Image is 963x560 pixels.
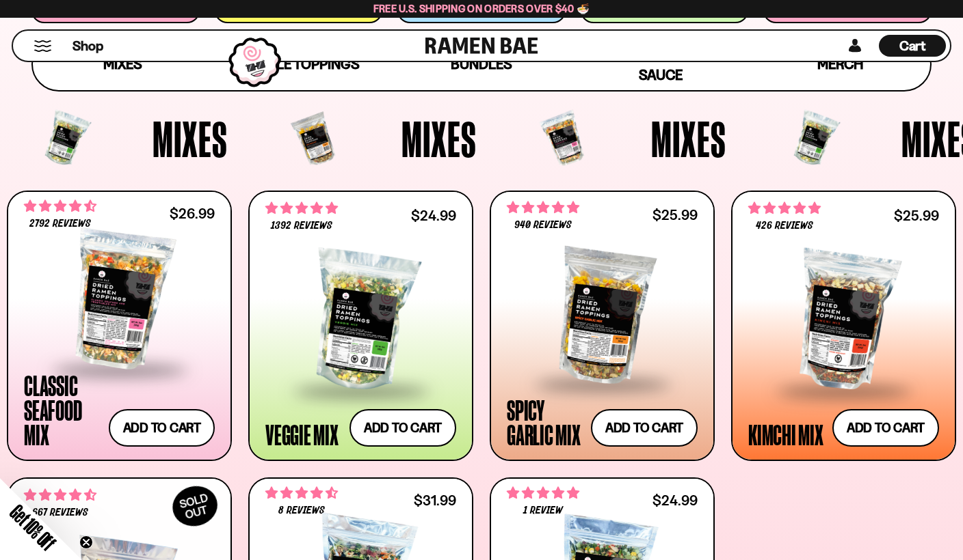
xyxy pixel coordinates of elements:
[899,38,926,54] span: Cart
[153,113,228,164] span: Mixes
[166,478,224,533] div: SOLD OUT
[507,199,579,216] span: 4.75 stars
[652,208,698,221] div: $25.99
[879,31,946,61] a: Cart
[507,484,579,502] span: 5.00 stars
[29,219,91,229] span: 2792 reviews
[401,113,477,164] span: Mixes
[731,191,956,461] a: 4.76 stars 426 reviews $25.99 Kimchi Mix Add to cart
[651,113,726,164] span: Mixes
[7,191,232,461] a: 4.68 stars 2792 reviews $26.99 Classic Seafood Mix Add to cart
[748,199,821,217] span: 4.76 stars
[265,422,339,447] div: Veggie Mix
[72,35,103,57] a: Shop
[748,422,823,447] div: Kimchi Mix
[591,409,698,447] button: Add to cart
[271,221,332,232] span: 1392 reviews
[265,199,338,217] span: 4.76 stars
[756,221,813,232] span: 426 reviews
[514,220,572,231] span: 940 reviews
[894,209,939,222] div: $25.99
[411,209,456,222] div: $24.99
[278,505,325,516] span: 8 reviews
[24,197,96,215] span: 4.68 stars
[490,191,715,461] a: 4.75 stars 940 reviews $25.99 Spicy Garlic Mix Add to cart
[349,409,456,447] button: Add to cart
[6,501,60,554] span: Get 10% Off
[24,373,102,447] div: Classic Seafood Mix
[265,484,338,502] span: 4.62 stars
[373,2,590,15] span: Free U.S. Shipping on Orders over $40 🍜
[507,397,584,447] div: Spicy Garlic Mix
[34,40,52,52] button: Mobile Menu Trigger
[79,535,93,549] button: Close teaser
[832,409,939,447] button: Add to cart
[248,191,473,461] a: 4.76 stars 1392 reviews $24.99 Veggie Mix Add to cart
[72,37,103,55] span: Shop
[170,207,215,220] div: $26.99
[523,505,563,516] span: 1 review
[414,494,456,507] div: $31.99
[652,494,698,507] div: $24.99
[109,409,215,447] button: Add to cart
[607,45,715,83] span: Seasoning and Sauce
